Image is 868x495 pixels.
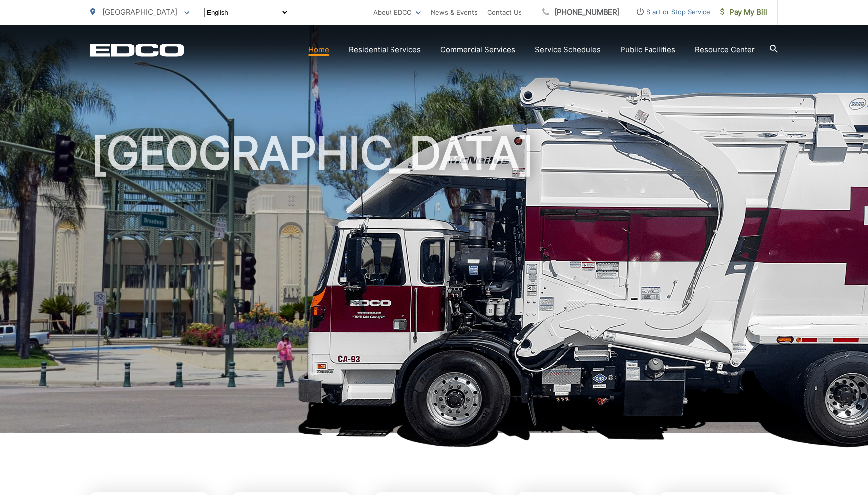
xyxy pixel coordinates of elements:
[204,8,289,17] select: Select a language
[440,44,515,56] a: Commercial Services
[90,129,778,442] h1: [GEOGRAPHIC_DATA]
[720,6,767,18] span: Pay My Bill
[695,44,755,56] a: Resource Center
[349,44,421,56] a: Residential Services
[535,44,601,56] a: Service Schedules
[373,6,421,18] a: About EDCO
[102,7,177,17] span: [GEOGRAPHIC_DATA]
[431,6,477,18] a: News & Events
[90,43,184,57] a: EDCD logo. Return to the homepage.
[308,44,329,56] a: Home
[487,6,522,18] a: Contact Us
[620,44,675,56] a: Public Facilities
